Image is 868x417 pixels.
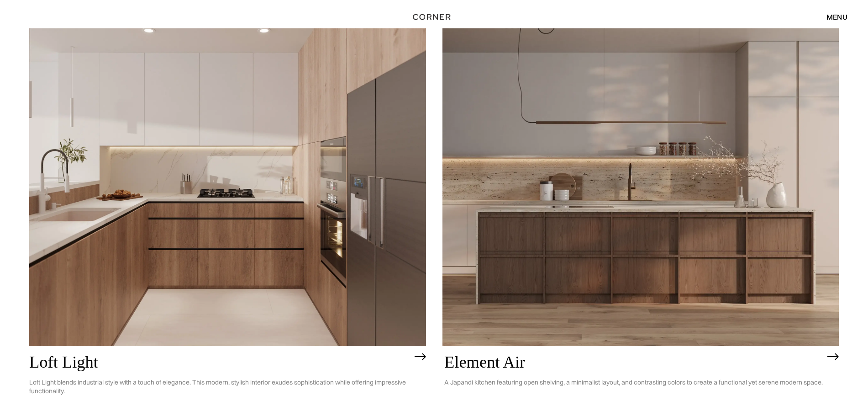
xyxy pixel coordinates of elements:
[403,11,465,23] a: home
[826,13,847,21] div: menu
[817,9,847,25] div: menu
[29,353,410,371] h2: Loft Light
[444,371,823,394] p: A Japandi kitchen featuring open shelving, a minimalist layout, and contrasting colors to create ...
[444,353,823,371] h2: Element Air
[29,371,410,402] p: Loft Light blends industrial style with a touch of elegance. This modern, stylish interior exudes...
